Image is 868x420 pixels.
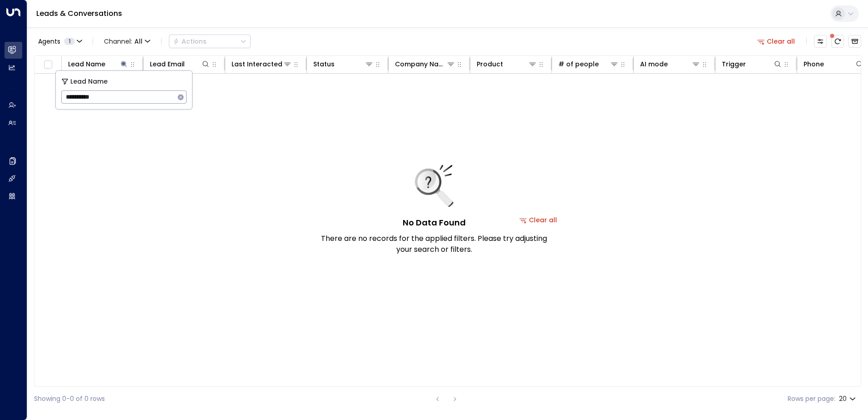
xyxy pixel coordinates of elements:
div: Product [477,59,537,70]
div: Phone [804,59,864,70]
div: Status [313,59,335,70]
span: Agents [38,38,60,45]
div: Button group with a nested menu [169,35,251,48]
div: Last Interacted [232,59,292,70]
nav: pagination navigation [432,393,461,405]
span: Channel: [100,35,154,48]
p: There are no records for the applied filters. Please try adjusting your search or filters. [321,233,547,255]
label: Rows per page: [788,394,835,404]
div: # of people [558,59,599,70]
button: Channel:All [100,35,154,48]
div: 20 [839,392,858,405]
div: Lead Name [68,59,105,70]
span: All [134,38,143,45]
div: Company Name [395,59,455,70]
div: # of people [558,59,619,70]
div: Trigger [722,59,746,70]
button: Actions [169,35,251,48]
div: Actions [173,37,207,45]
div: Phone [804,59,824,70]
h5: No Data Found [403,216,466,229]
div: Lead Email [150,59,210,70]
button: Agents1 [34,35,85,48]
div: Product [477,59,503,70]
span: Lead Name [70,76,108,87]
span: There are new threads available. Refresh the grid to view the latest updates. [831,35,844,48]
span: Toggle select all [42,59,54,70]
div: Status [313,59,374,70]
div: Trigger [722,59,782,70]
button: Archived Leads [848,35,861,48]
div: Last Interacted [232,59,282,70]
button: Clear all [754,35,799,48]
span: 1 [64,38,75,45]
div: Showing 0-0 of 0 rows [34,394,105,404]
div: Lead Email [150,59,185,70]
div: Company Name [395,59,446,70]
div: AI mode [640,59,668,70]
div: Lead Name [68,59,128,70]
a: Leads & Conversations [36,8,122,19]
button: Customize [814,35,827,48]
div: AI mode [640,59,700,70]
